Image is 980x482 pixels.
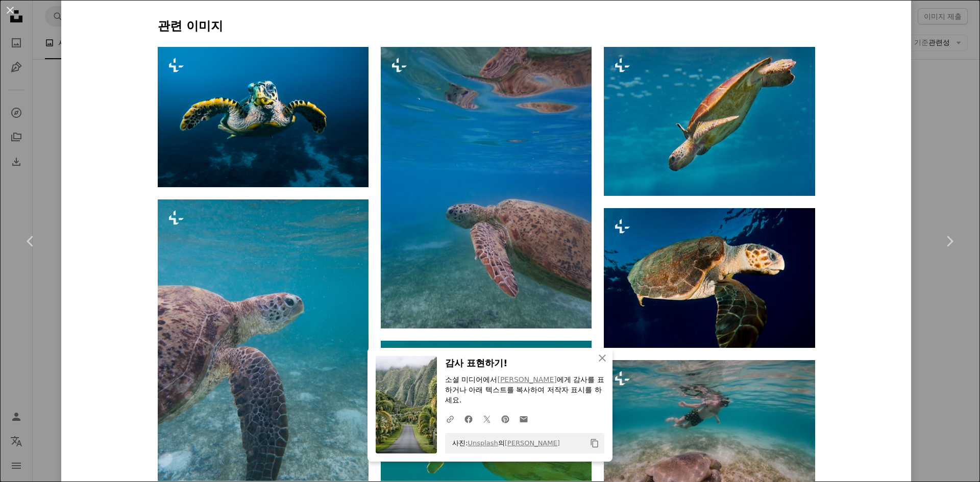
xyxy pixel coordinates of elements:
[604,47,815,196] img: 바다에서 헤엄치는 녹색 거북이
[919,192,980,290] a: 다음
[459,409,478,429] a: Facebook에 공유
[447,435,560,451] span: 사진: 의
[586,435,603,452] button: 클립보드에 복사하기
[514,409,533,429] a: 이메일로 공유에 공유
[496,409,514,429] a: Pinterest에 공유
[158,47,369,187] img: 인도네시아 라자암팟의 바다거북
[158,112,369,121] a: 인도네시아 라자암팟의 바다거북
[478,409,496,429] a: Twitter에 공유
[604,208,815,348] img: 터키의 카레타 카레타
[158,18,815,35] h4: 관련 이미지
[604,433,815,442] a: 거북이와 함께 물속에서 수영하는 사람
[445,375,604,405] p: 소셜 미디어에서 에게 감사를 표하거나 아래 텍스트를 복사하여 저작자 표시를 하세요.
[381,47,592,328] img: 머리를 수면 위로 내밀고 바다에서 헤엄치는 거북이
[445,356,604,371] h3: 감사 표현하기!
[468,439,498,447] a: Unsplash
[158,199,369,480] img: 바다에서 헤엄치는 푸른바다거북
[158,336,369,345] a: 바다에서 헤엄치는 푸른바다거북
[604,117,815,126] a: 바다에서 헤엄치는 녹색 거북이
[604,273,815,282] a: 터키의 카레타 카레타
[381,183,592,192] a: 머리를 수면 위로 내밀고 바다에서 헤엄치는 거북이
[497,375,556,384] a: [PERSON_NAME]
[505,439,560,447] a: [PERSON_NAME]
[381,341,592,481] img: 물속에서 헤엄치는 거북이의 클로즈업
